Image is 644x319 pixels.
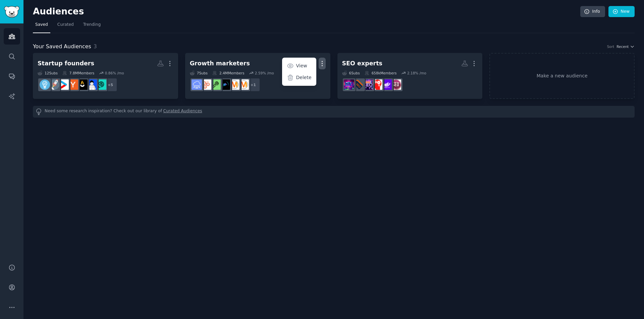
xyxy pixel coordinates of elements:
div: + 1 [246,78,260,92]
span: Saved [35,22,48,28]
div: Need some research inspiration? Check out our library of [33,106,635,118]
a: Growth marketersViewDelete7Subs2.4MMembers2.59% /mo+1AskMarketingmarketingAskGrowthgrowthGrowthHa... [185,53,330,99]
div: Startup founders [38,59,94,68]
img: Entrepreneur [40,79,50,90]
a: Curated [55,19,76,33]
div: 2.59 % /mo [255,71,274,75]
a: Startup founders12Subs7.8MMembers0.86% /mo+5FoundersHubTheFoundersindianstartupsycombinatorstartu... [33,53,178,99]
img: TechSEO [372,79,382,90]
div: Growth marketers [190,59,250,68]
p: Delete [296,74,312,81]
a: View [283,59,315,73]
img: SEO_Experts [391,79,401,90]
span: Trending [83,22,101,28]
div: 0.86 % /mo [105,71,124,75]
div: 7.8M Members [62,71,94,75]
h2: Audiences [33,6,580,17]
img: seogrowth [381,79,392,90]
div: 6 Sub s [342,71,360,75]
img: indianstartups [77,79,88,90]
div: 2.18 % /mo [407,71,426,75]
img: TheFounders [87,79,97,90]
span: 3 [94,43,97,50]
a: Saved [33,19,50,33]
img: SEO [344,79,354,90]
span: Curated [57,22,74,28]
img: FoundersHub [96,79,106,90]
img: GummySearch logo [4,6,19,18]
a: Info [580,6,605,17]
a: SEO experts6Subs658kMembers2.18% /moSEO_ExpertsseogrowthTechSEOSEO_Digital_MarketingbigseoSEO [337,53,483,99]
a: Curated Audiences [163,108,202,115]
div: + 5 [103,78,117,92]
button: Recent [616,44,635,49]
img: AskMarketing [238,79,249,90]
img: AskGrowth [220,79,230,90]
div: 658k Members [365,71,397,75]
p: View [296,62,307,69]
div: 12 Sub s [38,71,58,75]
div: 7 Sub s [190,71,208,75]
img: GrowthHacking [201,79,211,90]
a: Make a new audience [489,53,635,99]
span: Your Saved Audiences [33,43,91,51]
img: ycombinator [68,79,78,90]
span: Recent [616,44,629,49]
div: SEO experts [342,59,383,68]
img: startup [58,79,69,90]
img: marketing [229,79,239,90]
img: SEO_Digital_Marketing [363,79,373,90]
div: Sort [607,44,614,49]
img: growth [210,79,221,90]
a: Trending [81,19,103,33]
div: 2.4M Members [212,71,244,75]
img: SaaS [192,79,202,90]
a: New [608,6,635,17]
img: bigseo [353,79,364,90]
img: startups [49,79,59,90]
